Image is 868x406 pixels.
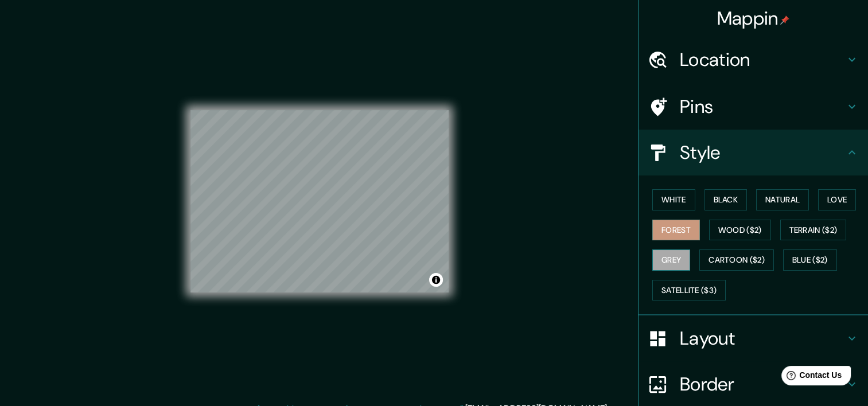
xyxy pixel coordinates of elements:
[429,273,443,287] button: Toggle attribution
[639,37,868,83] div: Location
[783,249,837,271] button: Blue ($2)
[704,189,748,210] button: Black
[639,315,868,361] div: Layout
[652,189,695,210] button: White
[680,373,845,396] h4: Border
[652,249,690,271] button: Grey
[709,220,771,241] button: Wood ($2)
[780,220,847,241] button: Terrain ($2)
[680,95,845,118] h4: Pins
[652,280,726,301] button: Satellite ($3)
[190,110,449,292] canvas: Map
[766,361,855,393] iframe: Help widget launcher
[780,15,789,25] img: pin-icon.png
[818,189,856,210] button: Love
[699,249,774,271] button: Cartoon ($2)
[680,327,845,350] h4: Layout
[652,220,700,241] button: Forest
[717,7,790,30] h4: Mappin
[639,130,868,175] div: Style
[639,84,868,130] div: Pins
[680,48,845,71] h4: Location
[680,141,845,164] h4: Style
[756,189,809,210] button: Natural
